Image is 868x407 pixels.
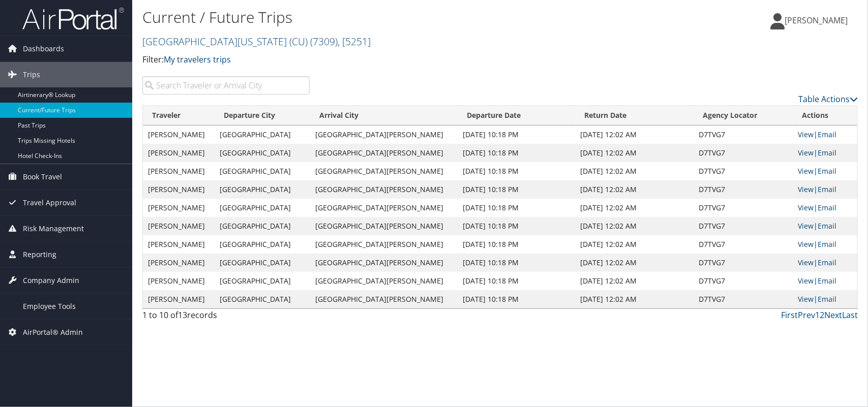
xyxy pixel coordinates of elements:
[178,309,187,321] span: 13
[23,62,40,87] span: Trips
[576,254,694,272] td: [DATE] 12:02 AM
[793,254,857,272] td: |
[798,184,814,194] a: View
[458,180,575,199] td: [DATE] 10:18 PM
[694,290,793,308] td: D7TVG7
[694,217,793,235] td: D7TVG7
[143,290,215,308] td: [PERSON_NAME]
[785,15,848,26] span: [PERSON_NAME]
[310,126,458,144] td: [GEOGRAPHIC_DATA][PERSON_NAME]
[694,199,793,217] td: D7TVG7
[781,309,798,321] a: First
[793,235,857,254] td: |
[793,106,857,126] th: Actions
[798,276,814,286] a: View
[142,53,619,67] p: Filter:
[820,309,824,321] a: 2
[143,199,215,217] td: [PERSON_NAME]
[576,180,694,199] td: [DATE] 12:02 AM
[143,217,215,235] td: [PERSON_NAME]
[818,130,836,139] a: Email
[338,35,371,48] span: , [ 5251 ]
[793,272,857,290] td: |
[164,54,231,65] a: My travelers trips
[798,203,814,212] a: View
[310,199,458,217] td: [GEOGRAPHIC_DATA][PERSON_NAME]
[142,76,310,95] input: Search Traveler or Arrival City
[143,144,215,162] td: [PERSON_NAME]
[815,309,820,321] a: 1
[694,272,793,290] td: D7TVG7
[842,309,858,321] a: Last
[818,184,836,194] a: Email
[215,144,311,162] td: [GEOGRAPHIC_DATA]
[215,254,311,272] td: [GEOGRAPHIC_DATA]
[310,35,338,48] span: ( 7309 )
[142,7,619,28] h1: Current / Future Trips
[22,7,124,30] img: airportal-logo.png
[793,144,857,162] td: |
[818,203,836,212] a: Email
[458,254,575,272] td: [DATE] 10:18 PM
[310,106,458,126] th: Arrival City: activate to sort column ascending
[576,106,694,126] th: Return Date: activate to sort column ascending
[798,93,858,105] a: Table Actions
[770,5,858,36] a: [PERSON_NAME]
[798,239,814,249] a: View
[576,126,694,144] td: [DATE] 12:02 AM
[798,130,814,139] a: View
[576,235,694,254] td: [DATE] 12:02 AM
[824,309,842,321] a: Next
[23,294,76,319] span: Employee Tools
[818,276,836,286] a: Email
[694,180,793,199] td: D7TVG7
[793,199,857,217] td: |
[576,162,694,180] td: [DATE] 12:02 AM
[23,320,83,345] span: AirPortal® Admin
[215,126,311,144] td: [GEOGRAPHIC_DATA]
[215,272,311,290] td: [GEOGRAPHIC_DATA]
[818,239,836,249] a: Email
[23,164,62,190] span: Book Travel
[798,148,814,158] a: View
[793,126,857,144] td: |
[798,258,814,267] a: View
[798,221,814,231] a: View
[143,272,215,290] td: [PERSON_NAME]
[215,199,311,217] td: [GEOGRAPHIC_DATA]
[23,268,79,293] span: Company Admin
[310,254,458,272] td: [GEOGRAPHIC_DATA][PERSON_NAME]
[576,290,694,308] td: [DATE] 12:02 AM
[793,162,857,180] td: |
[458,199,575,217] td: [DATE] 10:18 PM
[458,126,575,144] td: [DATE] 10:18 PM
[143,162,215,180] td: [PERSON_NAME]
[310,272,458,290] td: [GEOGRAPHIC_DATA][PERSON_NAME]
[818,166,836,176] a: Email
[215,235,311,254] td: [GEOGRAPHIC_DATA]
[818,294,836,304] a: Email
[143,254,215,272] td: [PERSON_NAME]
[23,242,56,267] span: Reporting
[215,180,311,199] td: [GEOGRAPHIC_DATA]
[818,148,836,158] a: Email
[694,162,793,180] td: D7TVG7
[694,144,793,162] td: D7TVG7
[23,216,84,241] span: Risk Management
[798,166,814,176] a: View
[310,162,458,180] td: [GEOGRAPHIC_DATA][PERSON_NAME]
[458,162,575,180] td: [DATE] 10:18 PM
[23,36,64,61] span: Dashboards
[793,217,857,235] td: |
[458,272,575,290] td: [DATE] 10:18 PM
[143,126,215,144] td: [PERSON_NAME]
[793,290,857,308] td: |
[143,235,215,254] td: [PERSON_NAME]
[576,217,694,235] td: [DATE] 12:02 AM
[310,144,458,162] td: [GEOGRAPHIC_DATA][PERSON_NAME]
[310,290,458,308] td: [GEOGRAPHIC_DATA][PERSON_NAME]
[215,217,311,235] td: [GEOGRAPHIC_DATA]
[694,106,793,126] th: Agency Locator: activate to sort column ascending
[818,258,836,267] a: Email
[458,106,575,126] th: Departure Date: activate to sort column descending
